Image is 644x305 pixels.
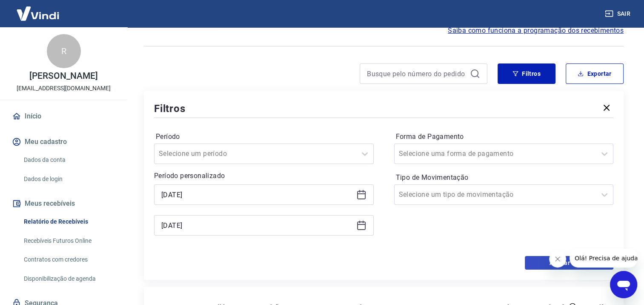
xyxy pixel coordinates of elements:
[5,6,72,13] span: Olá! Precisa de ajuda?
[448,26,624,36] a: Saiba como funciona a programação dos recebimentos
[20,170,117,188] a: Dados de login
[161,188,353,201] input: Data inicial
[570,249,637,268] iframe: Mensagem da empresa
[20,251,117,268] a: Contratos com credores
[603,6,634,22] button: Sair
[549,250,566,268] iframe: Fechar mensagem
[154,171,374,181] p: Período personalizado
[29,72,97,81] p: [PERSON_NAME]
[20,232,117,250] a: Recebíveis Futuros Online
[156,132,372,142] label: Período
[396,173,612,183] label: Tipo de Movimentação
[10,132,117,151] button: Meu cadastro
[161,219,353,232] input: Data final
[20,151,117,169] a: Dados da conta
[10,0,66,26] img: Vindi
[498,63,555,84] button: Filtros
[10,107,117,126] a: Início
[566,63,624,84] button: Exportar
[525,256,613,270] button: Aplicar filtros
[17,84,111,93] p: [EMAIL_ADDRESS][DOMAIN_NAME]
[20,270,117,288] a: Disponibilização de agenda
[47,34,81,68] div: R
[396,132,612,142] label: Forma de Pagamento
[154,102,186,115] h5: Filtros
[610,271,637,298] iframe: Botão para abrir a janela de mensagens
[20,213,117,230] a: Relatório de Recebíveis
[10,194,117,213] button: Meus recebíveis
[367,67,467,80] input: Busque pelo número do pedido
